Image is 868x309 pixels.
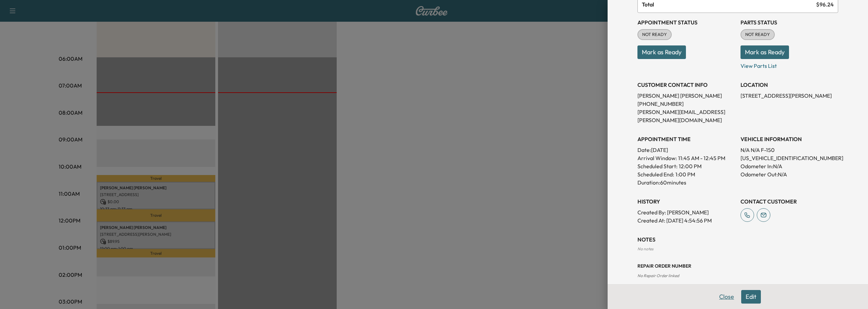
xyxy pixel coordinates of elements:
span: No Repair Order linked [637,273,679,278]
p: [STREET_ADDRESS][PERSON_NAME] [741,92,838,100]
button: Mark as Ready [637,45,686,59]
span: $ 96.24 [816,0,834,8]
h3: APPOINTMENT TIME [637,135,735,143]
p: Odometer Out: N/A [741,170,838,178]
p: [PERSON_NAME] [PERSON_NAME] [637,92,735,100]
p: N/A N/A F-150 [741,146,838,154]
h3: History [637,197,735,206]
h3: VEHICLE INFORMATION [741,135,838,143]
h3: Parts Status [741,18,838,26]
h3: CUSTOMER CONTACT INFO [637,81,735,89]
h3: NOTES [637,235,838,244]
button: Mark as Ready [741,45,789,59]
p: View Parts List [741,59,838,70]
p: Created By : [PERSON_NAME] [637,208,735,216]
p: [PHONE_NUMBER] [637,100,735,108]
p: Arrival Window: [637,154,735,162]
h3: CONTACT CUSTOMER [741,197,838,206]
p: [PERSON_NAME][EMAIL_ADDRESS][PERSON_NAME][DOMAIN_NAME] [637,108,735,124]
span: Total [642,0,816,8]
p: Odometer In: N/A [741,162,838,170]
span: NOT READY [741,31,774,38]
span: 11:45 AM - 12:45 PM [678,154,725,162]
p: Scheduled Start: [637,162,677,170]
button: Edit [741,290,761,304]
p: Created At : [DATE] 4:54:56 PM [637,216,735,225]
button: Close [715,290,738,304]
h3: Repair Order number [637,263,838,269]
span: NOT READY [638,31,671,38]
h3: Appointment Status [637,18,735,26]
p: Scheduled End: [637,170,674,178]
p: Duration: 60 minutes [637,178,735,187]
p: 12:00 PM [679,162,702,170]
p: 1:00 PM [675,170,695,178]
h3: LOCATION [741,81,838,89]
p: Date: [DATE] [637,146,735,154]
p: [US_VEHICLE_IDENTIFICATION_NUMBER] [741,154,838,162]
div: No notes [637,246,838,252]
